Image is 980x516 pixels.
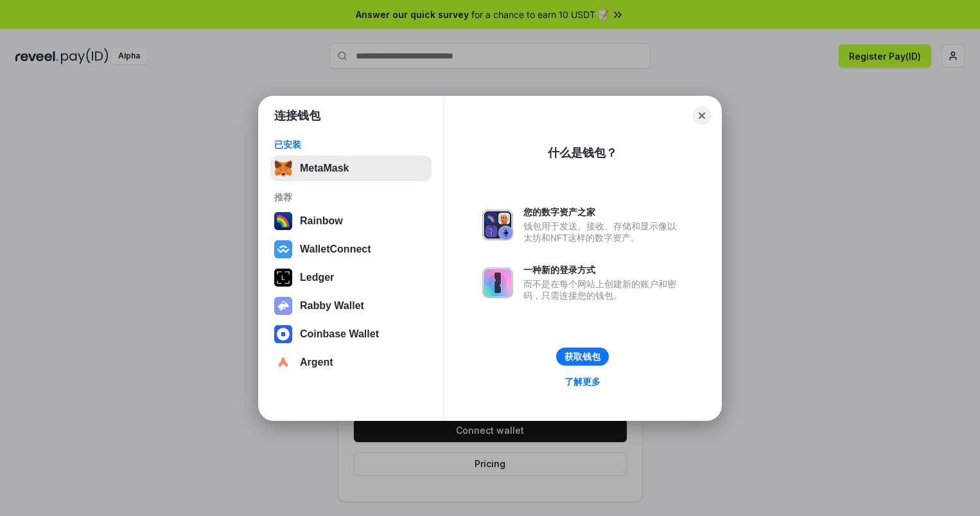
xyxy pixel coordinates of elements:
img: svg+xml,%3Csvg%20width%3D%2228%22%20height%3D%2228%22%20viewBox%3D%220%200%2028%2028%22%20fill%3D... [274,240,292,258]
img: svg+xml,%3Csvg%20width%3D%2228%22%20height%3D%2228%22%20viewBox%3D%220%200%2028%2028%22%20fill%3D... [274,325,292,343]
div: 一种新的登录方式 [523,264,683,276]
div: Coinbase Wallet [300,328,379,340]
img: svg+xml,%3Csvg%20fill%3D%22none%22%20height%3D%2233%22%20viewBox%3D%220%200%2035%2033%22%20width%... [274,159,292,177]
img: svg+xml,%3Csvg%20xmlns%3D%22http%3A%2F%2Fwww.w3.org%2F2000%2Fsvg%22%20fill%3D%22none%22%20viewBox... [274,297,292,315]
button: Close [693,107,711,125]
div: 已安装 [274,139,428,150]
div: 什么是钱包？ [548,145,617,161]
img: svg+xml,%3Csvg%20xmlns%3D%22http%3A%2F%2Fwww.w3.org%2F2000%2Fsvg%22%20width%3D%2228%22%20height%3... [274,269,292,287]
button: MetaMask [270,156,432,181]
div: MetaMask [300,163,349,174]
div: 获取钱包 [564,351,600,362]
img: svg+xml,%3Csvg%20width%3D%2228%22%20height%3D%2228%22%20viewBox%3D%220%200%2028%2028%22%20fill%3D... [274,353,292,371]
div: 钱包用于发送、接收、存储和显示像以太坊和NFT这样的数字资产。 [523,220,683,244]
button: Coinbase Wallet [270,321,432,347]
h1: 连接钱包 [274,108,320,123]
button: Argent [270,350,432,375]
div: Rabby Wallet [300,300,364,312]
button: Rainbow [270,208,432,234]
img: svg+xml,%3Csvg%20xmlns%3D%22http%3A%2F%2Fwww.w3.org%2F2000%2Fsvg%22%20fill%3D%22none%22%20viewBox... [482,267,513,298]
button: Rabby Wallet [270,293,432,319]
div: Argent [300,357,333,368]
button: Ledger [270,265,432,290]
img: svg+xml,%3Csvg%20xmlns%3D%22http%3A%2F%2Fwww.w3.org%2F2000%2Fsvg%22%20fill%3D%22none%22%20viewBox... [482,209,513,240]
button: 获取钱包 [556,348,609,366]
img: svg+xml,%3Csvg%20width%3D%22120%22%20height%3D%22120%22%20viewBox%3D%220%200%20120%20120%22%20fil... [274,212,292,230]
a: 了解更多 [557,373,608,390]
div: Rainbow [300,215,343,227]
div: 了解更多 [564,376,600,387]
div: 推荐 [274,191,428,203]
div: 而不是在每个网站上创建新的账户和密码，只需连接您的钱包。 [523,278,683,301]
div: WalletConnect [300,244,371,255]
div: Ledger [300,272,334,283]
button: WalletConnect [270,236,432,262]
div: 您的数字资产之家 [523,206,683,218]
